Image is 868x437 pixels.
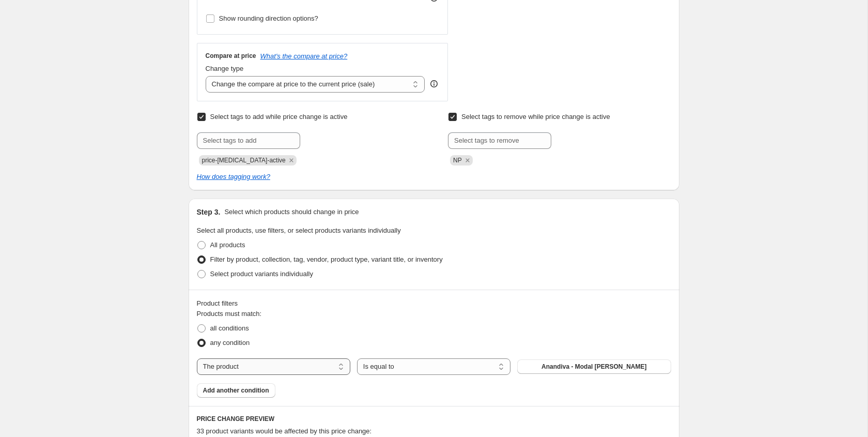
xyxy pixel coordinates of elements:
a: How does tagging work? [197,173,270,180]
span: All products [210,241,245,249]
span: Select tags to remove while price change is active [461,113,610,120]
button: Remove NP [463,156,472,165]
div: help [429,79,439,89]
h2: Step 3. [197,207,221,217]
span: Products must match: [197,310,262,318]
div: Product filters [197,298,671,309]
span: Change type [206,65,244,72]
span: any condition [210,339,250,346]
span: price-change-job-active [202,157,286,164]
span: Select tags to add while price change is active [210,113,348,120]
span: 33 product variants would be affected by this price change: [197,427,372,435]
button: What's the compare at price? [260,52,348,60]
p: Select which products should change in price [224,207,359,217]
h6: PRICE CHANGE PREVIEW [197,415,671,423]
span: Anandiva - Modal [PERSON_NAME] [541,363,646,371]
h3: Compare at price [206,52,256,60]
input: Select tags to remove [448,132,551,149]
button: Anandiva - Modal Maxi Kaftan [517,359,671,374]
span: all conditions [210,324,249,332]
span: Select all products, use filters, or select products variants individually [197,227,401,234]
span: Add another condition [203,386,269,395]
button: Remove price-change-job-active [287,156,296,165]
span: NP [453,157,462,164]
span: Select product variants individually [210,270,313,278]
input: Select tags to add [197,132,300,149]
button: Add another condition [197,383,275,398]
span: Filter by product, collection, tag, vendor, product type, variant title, or inventory [210,255,443,263]
span: Show rounding direction options? [219,14,318,22]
